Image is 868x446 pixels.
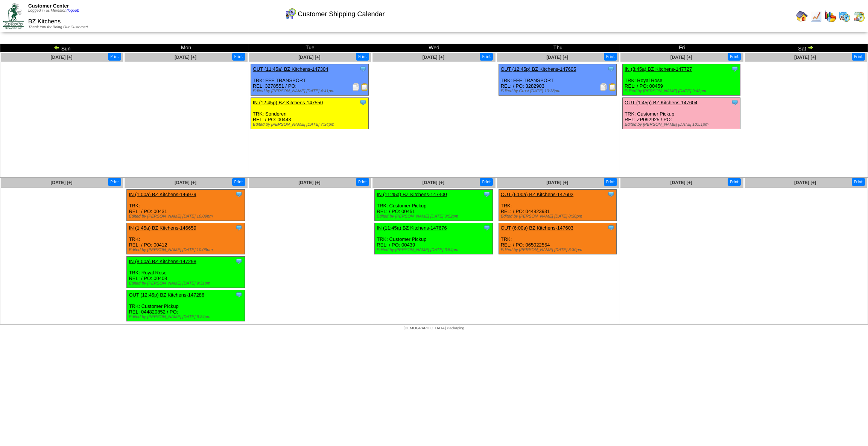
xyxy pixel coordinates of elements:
a: IN (1:00a) BZ Kitchens-146979 [129,192,196,197]
span: Customer Shipping Calendar [298,10,385,18]
a: OUT (1:45p) BZ Kitchens-147604 [625,100,697,105]
div: TRK: Customer Pickup REL: / PO: 00451 [375,190,493,221]
img: Tooltip [235,190,243,198]
a: IN (1:45a) BZ Kitchens-146659 [129,225,196,231]
img: arrowleft.gif [54,44,60,50]
button: Print [604,178,617,186]
div: Edited by [PERSON_NAME] [DATE] 4:41pm [253,89,368,93]
img: Tooltip [235,224,243,231]
img: Tooltip [607,224,615,231]
div: Edited by [PERSON_NAME] [DATE] 3:54pm [377,248,492,252]
button: Print [604,53,617,61]
a: IN (12:45p) BZ Kitchens-147550 [253,100,323,105]
td: Wed [372,44,496,52]
td: Fri [620,44,744,52]
img: Tooltip [235,257,243,265]
a: [DATE] [+] [423,55,444,60]
div: Edited by [PERSON_NAME] [DATE] 10:09pm [129,214,244,219]
a: OUT (11:45a) BZ Kitchens-147304 [253,66,328,72]
div: Edited by [PERSON_NAME] [DATE] 10:51pm [625,122,740,127]
td: Thu [496,44,620,52]
img: Tooltip [359,99,367,106]
div: TRK: REL: / PO: 044823931 [499,190,616,221]
button: Print [480,53,493,61]
img: Bill of Lading [361,83,368,91]
span: [DATE] [+] [51,180,73,185]
div: Edited by [PERSON_NAME] [DATE] 8:30pm [501,214,616,219]
div: TRK: Royal Rose REL: / PO: 00459 [623,64,740,96]
button: Print [232,53,245,61]
button: Print [108,178,121,186]
button: Print [728,53,741,61]
a: IN (11:45a) BZ Kitchens-147676 [377,225,447,231]
a: [DATE] [+] [175,55,196,60]
img: Tooltip [483,190,491,198]
a: [DATE] [+] [546,55,568,60]
a: OUT (12:45p) BZ Kitchens-147286 [129,292,204,298]
a: [DATE] [+] [175,180,196,185]
span: [DATE] [+] [670,55,692,60]
a: IN (8:00a) BZ Kitchens-147298 [129,259,196,264]
a: [DATE] [+] [546,180,568,185]
div: TRK: FFE TRANSPORT REL: / PO: 3282903 [499,64,616,96]
button: Print [232,178,245,186]
div: TRK: REL: / PO: 065022554 [499,223,616,254]
img: graph.gif [824,10,836,22]
a: IN (11:45a) BZ Kitchens-147400 [377,192,447,197]
img: line_graph.gif [810,10,822,22]
div: Edited by [PERSON_NAME] [DATE] 7:34pm [253,122,368,127]
div: TRK: FFE TRANSPORT REL: 3278551 / PO: [251,64,368,96]
a: [DATE] [+] [794,180,816,185]
img: Tooltip [607,190,615,198]
a: [DATE] [+] [298,55,320,60]
img: Tooltip [359,65,367,73]
td: Tue [248,44,372,52]
img: Tooltip [731,65,739,73]
button: Print [852,53,865,61]
img: Tooltip [483,224,491,231]
img: Bill of Lading [609,83,616,91]
span: BZ Kitchens [28,18,61,25]
div: TRK: Customer Pickup REL: / PO: 00439 [375,223,493,254]
a: [DATE] [+] [794,55,816,60]
span: [DEMOGRAPHIC_DATA] Packaging [404,326,464,330]
button: Print [356,178,369,186]
img: Tooltip [731,99,739,106]
img: calendarcustomer.gif [284,8,296,20]
div: TRK: REL: / PO: 00431 [127,190,245,221]
div: Edited by [PERSON_NAME] [DATE] 3:52pm [377,214,492,219]
td: Sat [744,44,868,52]
a: OUT (6:00a) BZ Kitchens-147603 [501,225,573,231]
div: TRK: Royal Rose REL: / PO: 00408 [127,257,245,288]
div: Edited by [PERSON_NAME] [DATE] 9:43pm [625,89,740,93]
a: [DATE] [+] [51,55,73,60]
img: calendarinout.gif [853,10,865,22]
span: Thank You for Being Our Customer! [28,25,88,29]
div: TRK: REL: / PO: 00412 [127,223,245,254]
img: arrowright.gif [807,44,813,50]
div: Edited by [PERSON_NAME] [DATE] 9:31pm [129,281,244,286]
div: TRK: Sonderen REL: / PO: 00443 [251,98,368,129]
div: Edited by [PERSON_NAME] [DATE] 6:34pm [129,315,244,319]
td: Sun [0,44,124,52]
a: (logout) [67,9,79,13]
button: Print [480,178,493,186]
a: [DATE] [+] [423,180,444,185]
div: Edited by [PERSON_NAME] [DATE] 8:30pm [501,248,616,252]
img: calendarprod.gif [839,10,851,22]
a: [DATE] [+] [298,180,320,185]
img: Tooltip [235,291,243,298]
span: Customer Center [28,3,69,9]
img: home.gif [796,10,808,22]
img: Packing Slip [352,83,360,91]
button: Print [852,178,865,186]
div: Edited by Crost [DATE] 10:38pm [501,89,616,93]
